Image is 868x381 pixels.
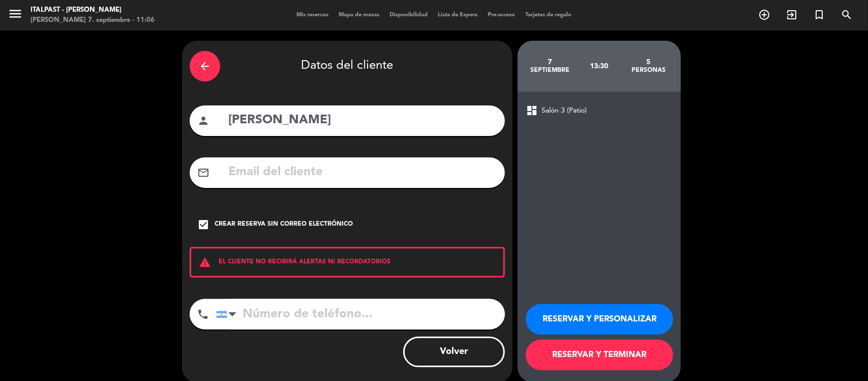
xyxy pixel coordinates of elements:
div: septiembre [525,66,575,74]
i: mail_outline [197,167,209,179]
div: Crear reserva sin correo electrónico [215,220,353,230]
span: Salón 3 (Patio) [542,105,587,117]
div: 5 [624,58,673,66]
input: Nombre del cliente [227,110,497,131]
div: EL CLIENTE NO RECIBIRÁ ALERTAS NI RECORDATORIOS [190,247,505,278]
span: dashboard [526,104,538,117]
i: phone [197,308,209,320]
input: Número de teléfono... [216,299,505,330]
i: arrow_back [199,60,211,72]
i: add_circle_outline [758,9,770,21]
span: Pre-acceso [483,12,520,18]
div: 7 [525,58,575,66]
span: Mis reservas [291,12,334,18]
div: [PERSON_NAME] 7. septiembre - 11:06 [31,15,155,25]
i: person [197,115,209,127]
i: turned_in_not [813,9,825,21]
div: Argentina: +54 [217,300,240,329]
div: personas [624,66,673,74]
i: warning [191,256,219,268]
button: RESERVAR Y PERSONALIZAR [526,304,673,335]
div: Italpast - [PERSON_NAME] [31,5,155,15]
i: menu [8,6,23,21]
span: Disponibilidad [384,12,433,18]
i: exit_to_app [786,9,798,21]
div: Datos del cliente [190,48,505,84]
div: 13:30 [575,48,624,84]
span: Mapa de mesas [334,12,384,18]
i: check_box [197,219,209,231]
input: Email del cliente [227,162,497,183]
button: RESERVAR Y TERMINAR [526,340,673,370]
span: Tarjetas de regalo [520,12,577,18]
span: Lista de Espera [433,12,483,18]
i: search [841,9,853,21]
button: Volver [403,337,505,367]
button: menu [8,6,23,25]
